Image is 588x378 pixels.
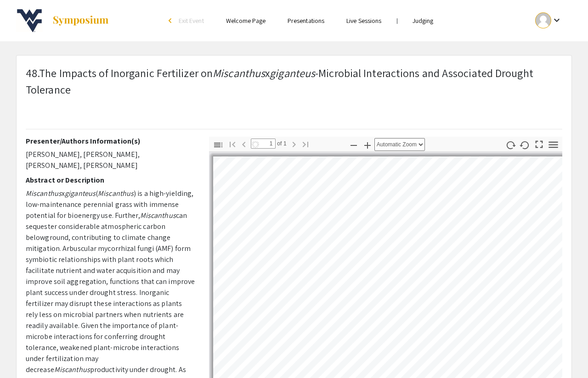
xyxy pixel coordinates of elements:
[140,211,176,220] em: Miscanthus
[16,9,109,32] a: 9th Annual Spring Undergraduate Research Symposium
[26,189,62,198] em: Miscanthus
[298,137,313,150] button: Go to Last Page
[346,17,381,25] a: Live Sessions
[526,10,572,31] button: Expand account dropdown
[26,189,193,220] span: ) is a high-yielding, low-maintenance perennial grass with immense potential for bioenergy use. F...
[16,9,43,32] img: 9th Annual Spring Undergraduate Research Symposium
[546,138,561,151] button: Tools
[270,66,315,80] em: giganteus
[360,138,375,151] button: Zoom In
[210,138,226,151] button: Toggle Sidebar
[169,18,174,23] div: arrow_back_ios
[26,222,195,374] span: sequester considerable atmospheric carbon belowground, contributing to climate change mitigation....
[98,189,134,198] em: Miscanthus
[54,365,90,374] em: Miscanthus
[52,15,109,26] img: Symposium by ForagerOne
[26,176,195,184] h2: Abstract or Description
[517,138,533,151] button: Rotate Counterclockwise
[26,65,562,98] p: 48.The Impacts of Inorganic Fertilizer on x -Microbial Interactions and Associated Drought Tolerance
[276,139,287,149] span: of 1
[176,211,187,220] span: can
[251,139,276,149] input: Page
[62,189,65,198] span: x
[26,149,195,171] p: [PERSON_NAME], [PERSON_NAME], [PERSON_NAME], [PERSON_NAME]
[65,189,96,198] em: giganteus
[213,66,265,80] em: Miscanthus
[7,337,39,371] iframe: Chat
[179,17,204,25] span: Exit Event
[226,17,266,25] a: Welcome Page
[346,138,362,151] button: Zoom Out
[374,138,425,151] select: Zoom
[96,189,98,198] span: (
[531,137,547,150] button: Switch to Presentation Mode
[503,138,519,151] button: Rotate Clockwise
[225,137,240,150] button: Go to First Page
[236,137,252,150] button: Previous Page
[413,17,434,25] a: Judging
[26,137,195,145] h2: Presenter/Authors Information(s)
[393,17,401,25] li: |
[288,17,324,25] a: Presentations
[286,137,302,150] button: Next Page
[551,15,562,26] mat-icon: Expand account dropdown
